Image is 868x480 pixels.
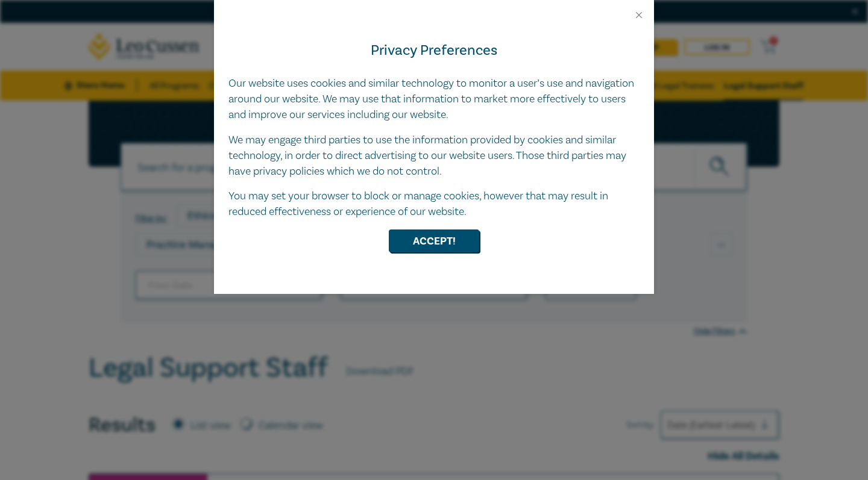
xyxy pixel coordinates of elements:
[389,229,479,252] button: Accept!
[228,189,640,220] p: You may set your browser to block or manage cookies, however that may result in reduced effective...
[634,10,644,20] button: Close
[228,132,640,179] p: We may engage third parties to use the information provided by cookies and similar technology, in...
[228,76,640,123] p: Our website uses cookies and similar technology to monitor a user’s use and navigation around our...
[228,40,640,61] h4: Privacy Preferences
